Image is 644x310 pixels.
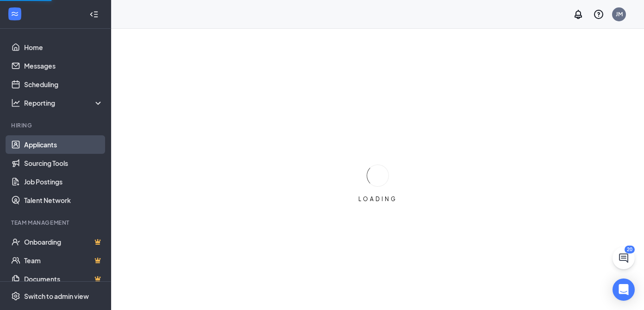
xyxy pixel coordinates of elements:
svg: Analysis [11,98,20,108]
a: Applicants [24,135,103,154]
a: OnboardingCrown [24,233,103,251]
svg: ChatActive [618,253,629,264]
a: Messages [24,57,103,75]
a: DocumentsCrown [24,270,103,288]
a: Sourcing Tools [24,154,103,172]
div: Hiring [11,121,101,129]
div: JM [616,10,623,18]
div: Switch to admin view [24,291,89,301]
a: Job Postings [24,172,103,191]
svg: Collapse [89,10,99,19]
button: ChatActive [613,247,635,269]
div: Reporting [24,98,104,108]
svg: Settings [11,291,20,301]
a: Scheduling [24,75,103,94]
a: Home [24,38,103,57]
div: Open Intercom Messenger [613,278,635,301]
svg: WorkstreamLogo [10,9,19,19]
svg: QuestionInfo [593,9,604,20]
div: LOADING [355,195,401,203]
a: Talent Network [24,191,103,209]
svg: Notifications [573,9,584,20]
a: TeamCrown [24,251,103,270]
div: 20 [625,246,635,253]
div: Team Management [11,219,101,227]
